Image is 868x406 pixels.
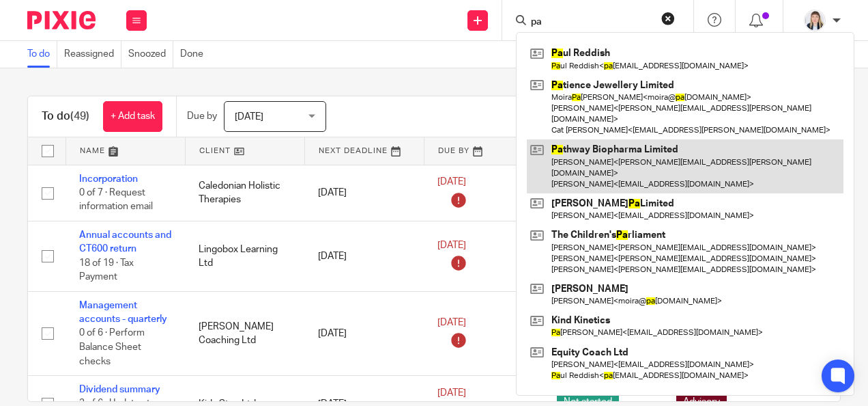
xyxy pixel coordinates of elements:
[437,177,466,187] span: [DATE]
[304,291,424,375] td: [DATE]
[27,41,57,68] a: To do
[437,388,466,398] span: [DATE]
[27,11,96,29] img: Pixie
[79,174,138,184] a: Incorporation
[64,41,121,68] a: Reassigned
[128,41,173,68] a: Snoozed
[185,291,304,375] td: [PERSON_NAME] Coaching Ltd
[79,258,134,282] span: 18 of 19 · Tax Payment
[304,221,424,291] td: [DATE]
[42,109,89,124] h1: To do
[185,165,304,221] td: Caledonian Holistic Therapies
[79,385,160,394] a: Dividend summary
[79,188,153,212] span: 0 of 7 · Request information email
[103,101,162,132] a: + Add task
[437,318,466,327] span: [DATE]
[235,112,263,122] span: [DATE]
[180,41,210,68] a: Done
[187,109,217,123] p: Due by
[437,241,466,250] span: [DATE]
[70,111,89,122] span: (49)
[304,165,424,221] td: [DATE]
[79,230,171,254] a: Annual accounts and CT600 return
[804,10,826,31] img: Carlean%20Parker%20Pic.jpg
[79,329,145,366] span: 0 of 6 · Perform Balance Sheet checks
[185,221,304,291] td: Lingobox Learning Ltd
[661,12,675,25] button: Clear
[530,16,652,29] input: Search
[79,301,167,324] a: Management accounts - quarterly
